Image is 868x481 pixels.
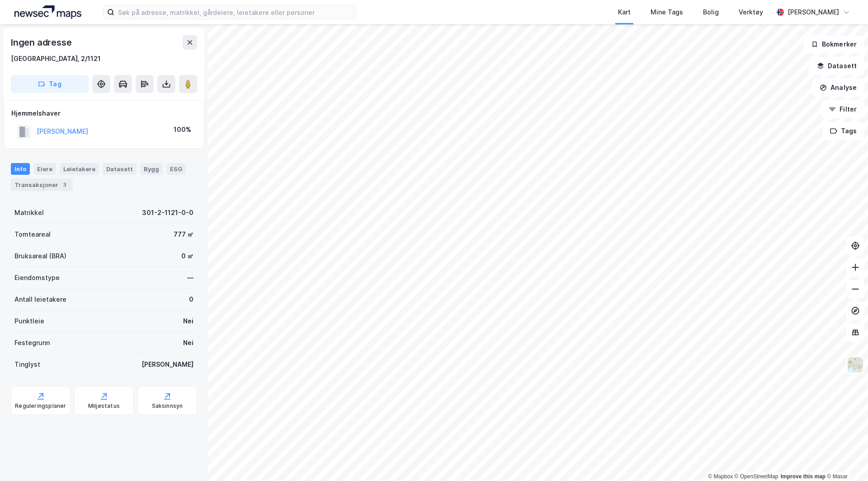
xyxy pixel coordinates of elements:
button: Analyse [812,79,864,97]
div: Info [11,163,30,175]
div: Verktøy [739,7,763,18]
div: Leietakere [60,163,99,175]
a: OpenStreetMap [735,473,778,480]
div: Miljøstatus [88,402,120,410]
div: 3 [60,180,69,189]
div: [PERSON_NAME] [788,7,839,18]
div: 301-2-1121-0-0 [142,207,193,218]
div: Datasett [103,163,137,175]
div: Reguleringsplaner [15,402,66,410]
div: — [187,272,193,283]
a: Improve this map [781,473,826,480]
div: 0 ㎡ [181,251,193,262]
div: [PERSON_NAME] [142,359,193,370]
div: 100% [174,124,191,135]
div: Ingen adresse [11,35,73,50]
div: Bruksareal (BRA) [14,251,66,262]
div: Festegrunn [14,337,50,348]
div: Bolig [703,7,719,18]
div: Bygg [140,163,163,175]
div: Matrikkel [14,207,44,218]
a: Mapbox [708,473,733,480]
div: Punktleie [14,316,44,327]
div: 0 [189,294,193,305]
button: Tags [822,122,864,140]
div: Nei [183,337,193,348]
input: Søk på adresse, matrikkel, gårdeiere, leietakere eller personer [114,5,356,19]
div: Tinglyst [14,359,40,370]
div: Antall leietakere [14,294,66,305]
iframe: Chat Widget [823,438,868,481]
div: Nei [183,316,193,327]
button: Bokmerker [803,35,864,53]
div: 777 ㎡ [174,229,193,240]
div: Hjemmelshaver [11,108,197,119]
div: Mine Tags [651,7,683,18]
button: Filter [821,100,864,118]
div: Kart [618,7,631,18]
img: logo.a4113a55bc3d86da70a041830d287a7e.svg [14,5,81,19]
div: Kontrollprogram for chat [823,438,868,481]
div: [GEOGRAPHIC_DATA], 2/1121 [11,53,101,64]
div: Saksinnsyn [152,402,183,410]
button: Tag [11,75,89,93]
div: Tomteareal [14,229,51,240]
img: Z [847,356,864,374]
div: Eiendomstype [14,272,60,283]
div: Transaksjoner [11,178,73,191]
div: Eiere [33,163,56,175]
div: ESG [166,163,186,175]
button: Datasett [809,57,864,75]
